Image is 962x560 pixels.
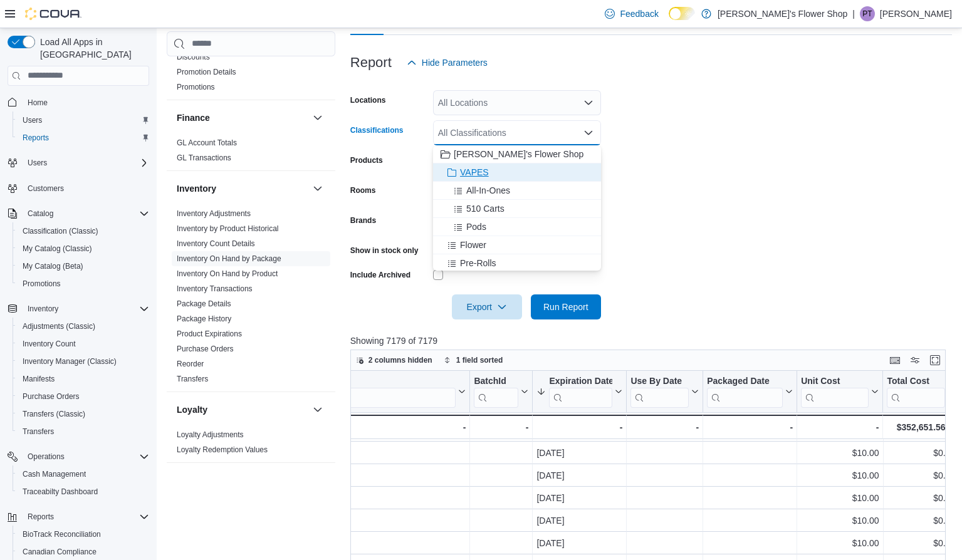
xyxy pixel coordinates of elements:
span: Load All Apps in [GEOGRAPHIC_DATA] [35,36,149,61]
div: Inventory [167,206,335,391]
a: Inventory Transactions [177,284,253,293]
button: Inventory [310,181,325,196]
div: [DATE] [536,536,622,551]
button: 510 Carts [433,200,601,218]
span: Transfers (Classic) [23,409,85,419]
span: PT [862,6,872,21]
div: $0.00 [887,445,955,460]
a: GL Account Totals [177,138,237,147]
a: Promotions [177,83,215,91]
button: Packaged Date [707,375,793,407]
a: GL Transactions [177,153,231,162]
span: Adjustments (Classic) [18,319,149,334]
a: Inventory Count [18,336,81,351]
span: Classification (Classic) [23,226,98,236]
div: Loyalty [167,427,335,462]
button: Display options [907,353,923,368]
a: Purchase Orders [18,389,85,404]
button: Traceabilty Dashboard [13,483,154,500]
p: Showing 7179 of 7179 [350,334,952,347]
span: Inventory On Hand by Package [177,254,281,264]
span: Transfers [177,374,208,384]
button: Operations [3,448,154,465]
div: Packaged Date [707,375,783,387]
div: PackageId [229,375,456,387]
div: Unit Cost [801,375,869,387]
button: Enter fullscreen [928,353,943,368]
a: My Catalog (Classic) [18,241,97,256]
span: Promotions [18,276,149,291]
span: Reports [18,130,149,145]
button: My Catalog (Classic) [13,240,154,257]
a: Users [18,113,47,128]
span: My Catalog (Classic) [23,244,92,254]
input: Dark Mode [669,7,695,20]
span: Cash Management [18,467,149,482]
span: Inventory On Hand by Product [177,269,278,279]
span: BioTrack Reconciliation [23,529,101,539]
div: Total Cost [887,375,945,407]
span: Pods [466,220,486,233]
h3: Report [350,55,392,70]
div: [DATE] [536,490,622,506]
h3: Loyalty [177,403,207,416]
label: Locations [350,95,386,105]
span: My Catalog (Beta) [23,261,83,271]
button: Loyalty [177,403,308,416]
p: [PERSON_NAME]'s Flower Shop [718,6,847,21]
button: Use By Date [630,375,699,407]
button: Operations [23,449,70,464]
button: Reports [23,509,59,524]
div: $10.00 [801,490,879,506]
span: Hide Parameters [422,56,488,69]
h3: OCM [177,474,197,487]
div: [DATE] [536,513,622,528]
h3: Inventory [177,182,216,195]
button: Inventory Count [13,335,154,353]
a: Package History [177,314,231,323]
button: Hide Parameters [402,50,493,75]
button: Open list of options [583,98,593,108]
label: Rooms [350,185,376,195]
div: Finance [167,135,335,170]
span: Transfers [23,427,54,437]
span: Inventory [23,301,149,316]
a: Reorder [177,360,204,368]
span: Inventory Count Details [177,239,255,249]
button: Flower [433,236,601,254]
span: Reports [28,512,54,522]
img: Cova [25,8,81,20]
button: OCM [310,473,325,488]
a: Promotions [18,276,66,291]
button: Customers [3,179,154,197]
div: [DATE] [536,468,622,483]
button: Loyalty [310,402,325,417]
a: Transfers [18,424,59,439]
button: Finance [310,110,325,125]
div: - [707,420,793,435]
button: Inventory [177,182,308,195]
span: 2 columns hidden [369,355,432,365]
a: Feedback [600,1,663,26]
h3: Finance [177,111,210,124]
div: Peter Tzannes [860,6,875,21]
span: [PERSON_NAME]'s Flower Shop [454,148,583,160]
span: Inventory Count [23,339,76,349]
span: Home [23,95,149,110]
span: Promotion Details [177,67,236,77]
span: 510 Carts [466,202,505,215]
a: Reports [18,130,54,145]
span: Users [28,158,47,168]
label: Include Archived [350,270,410,280]
div: $0.00 [887,468,955,483]
button: Inventory [23,301,63,316]
button: Reports [3,508,154,526]
div: - [536,420,622,435]
a: Transfers [177,375,208,383]
button: Transfers (Classic) [13,405,154,423]
div: Choose from the following options [433,145,601,381]
button: Promotions [13,275,154,293]
span: My Catalog (Beta) [18,259,149,274]
label: Classifications [350,125,404,135]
